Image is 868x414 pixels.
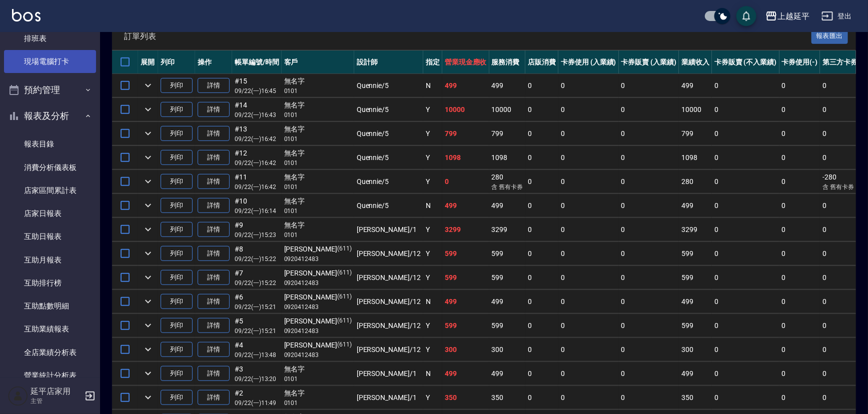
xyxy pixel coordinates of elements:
td: 0 [525,122,558,145]
td: 0 [619,218,679,241]
th: 營業現金應收 [442,50,489,74]
td: 599 [489,266,526,289]
button: 列印 [161,318,193,333]
td: Quennie /5 [354,170,423,193]
td: 599 [442,314,489,337]
td: 0 [619,98,679,121]
td: 499 [679,194,712,217]
td: 0 [820,314,868,337]
td: 0 [619,242,679,265]
td: 0 [525,314,558,337]
p: 0920412483 [284,302,352,311]
p: 09/22 (一) 15:21 [235,302,279,311]
td: [PERSON_NAME] /12 [354,338,423,361]
td: [PERSON_NAME] /1 [354,218,423,241]
p: 09/22 (一) 13:20 [235,374,279,383]
p: 0101 [284,158,352,167]
a: 現場電腦打卡 [4,50,96,73]
div: 無名字 [284,364,352,374]
a: 排班表 [4,27,96,50]
td: #4 [232,338,282,361]
td: 0 [558,146,619,169]
td: 0 [820,146,868,169]
td: 499 [679,362,712,385]
td: 0 [779,98,820,121]
td: 0 [820,122,868,145]
span: 訂單列表 [124,31,811,41]
a: 詳情 [198,126,230,141]
p: 09/22 (一) 15:21 [235,326,279,335]
td: 0 [820,194,868,217]
td: 0 [619,290,679,313]
button: 列印 [161,342,193,357]
td: 0 [820,74,868,97]
td: 300 [442,338,489,361]
td: 499 [489,194,526,217]
th: 第三方卡券(-) [820,50,868,74]
button: expand row [141,390,156,405]
td: 599 [489,314,526,337]
td: 10000 [489,98,526,121]
p: 0101 [284,110,352,119]
td: 0 [525,386,558,409]
td: 0 [558,242,619,265]
td: 0 [779,266,820,289]
td: 350 [442,386,489,409]
td: 0 [525,170,558,193]
td: 10000 [679,98,712,121]
div: 無名字 [284,124,352,134]
button: expand row [141,366,156,381]
p: (611) [337,244,352,254]
p: 09/22 (一) 15:22 [235,278,279,287]
td: 0 [779,362,820,385]
td: 0 [558,314,619,337]
div: 無名字 [284,196,352,206]
td: 499 [489,74,526,97]
td: Y [423,338,442,361]
td: 0 [820,266,868,289]
td: 799 [489,122,526,145]
td: 0 [558,290,619,313]
td: 350 [679,386,712,409]
a: 詳情 [198,270,230,285]
a: 消費分析儀表板 [4,156,96,179]
td: 599 [679,266,712,289]
td: Y [423,386,442,409]
td: 0 [820,362,868,385]
td: #12 [232,146,282,169]
td: 0 [779,170,820,193]
td: 499 [442,362,489,385]
div: 上越延平 [777,10,809,22]
td: 0 [712,170,779,193]
td: 499 [442,194,489,217]
td: Y [423,170,442,193]
td: N [423,362,442,385]
td: 0 [525,362,558,385]
td: 0 [779,194,820,217]
td: 10000 [442,98,489,121]
p: 09/22 (一) 16:45 [235,86,279,95]
div: 無名字 [284,220,352,230]
td: 0 [525,74,558,97]
td: Quennie /5 [354,146,423,169]
button: expand row [141,102,156,117]
th: 服務消費 [489,50,526,74]
p: (611) [337,292,352,302]
td: 0 [558,122,619,145]
a: 詳情 [198,318,230,333]
th: 客戶 [282,50,354,74]
td: 0 [712,338,779,361]
td: 0 [712,74,779,97]
td: [PERSON_NAME] /12 [354,290,423,313]
td: 0 [779,218,820,241]
a: 詳情 [198,174,230,189]
td: 499 [679,74,712,97]
button: 預約管理 [4,77,96,103]
th: 指定 [423,50,442,74]
td: #11 [232,170,282,193]
p: 09/22 (一) 16:42 [235,182,279,191]
p: 0920412483 [284,350,352,359]
div: [PERSON_NAME] [284,316,352,326]
button: expand row [141,342,156,357]
p: (611) [337,268,352,278]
